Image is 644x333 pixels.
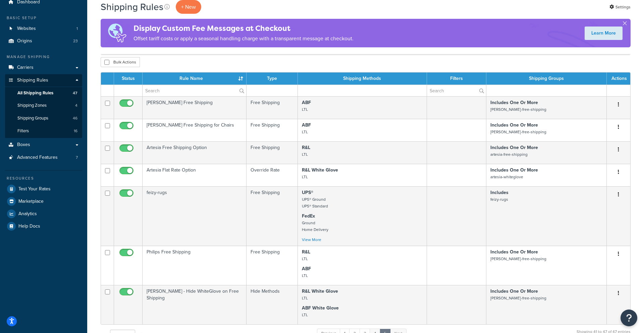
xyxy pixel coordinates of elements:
th: Shipping Groups [486,73,607,85]
small: LTL [302,129,308,135]
td: Free Shipping [247,119,298,141]
small: [PERSON_NAME]-free-shipping [490,295,546,301]
strong: UPS® [302,189,313,196]
small: LTL [302,106,308,112]
li: Boxes [5,139,82,151]
span: Shipping Groups [17,115,48,121]
small: LTL [302,174,308,180]
small: [PERSON_NAME]-free-shipping [490,256,546,262]
th: Type [247,73,298,85]
th: Shipping Methods [298,73,427,85]
li: Origins [5,35,82,47]
span: 16 [74,128,77,134]
strong: ABF [302,122,311,129]
th: Filters [427,73,486,85]
span: Boxes [17,142,30,148]
strong: ABF [302,99,311,106]
span: Carriers [17,65,34,70]
a: Settings [609,2,631,12]
strong: ABF White Glove [302,304,339,312]
strong: R&L White Glove [302,166,338,174]
span: 47 [73,90,77,96]
a: Marketplace [5,195,82,207]
td: Override Rate [247,164,298,186]
td: Artesia Flat Rate Option [143,164,247,186]
th: Status [114,73,143,85]
span: Test Your Rates [18,186,51,192]
a: Test Your Rates [5,183,82,195]
li: Shipping Groups [5,112,82,125]
input: Search [143,85,246,96]
a: Shipping Zones 4 [5,99,82,112]
a: Advanced Features 7 [5,151,82,164]
a: All Shipping Rules 47 [5,87,82,99]
div: Basic Setup [5,15,82,21]
td: feizy-rugs [143,186,247,246]
strong: Includes One Or More [490,122,538,129]
div: Manage Shipping [5,54,82,60]
strong: FedEx [302,212,315,220]
li: Shipping Rules [5,74,82,138]
small: LTL [302,295,308,301]
div: Resources [5,176,82,181]
button: Open Resource Center [621,310,637,326]
a: Filters 16 [5,125,82,137]
span: Websites [17,26,36,32]
li: Websites [5,22,82,35]
small: LTL [302,151,308,157]
strong: R&L [302,144,310,151]
span: 23 [73,38,78,44]
li: All Shipping Rules [5,87,82,99]
li: Advanced Features [5,151,82,164]
a: Carriers [5,61,82,74]
a: Help Docs [5,220,82,232]
td: [PERSON_NAME] - Hide WhiteGlove on Free Shipping [143,285,247,324]
small: LTL [302,256,308,262]
strong: Includes One Or More [490,99,538,106]
a: Shipping Groups 46 [5,112,82,125]
td: Artesia Free Shipping Option [143,141,247,164]
button: Bulk Actions [101,57,140,67]
td: Philips Free Shipping [143,246,247,285]
a: Shipping Rules [5,74,82,87]
p: Offset tariff costs or apply a seasonal handling charge with a transparent message at checkout. [133,34,354,43]
small: LTL [302,312,308,318]
small: [PERSON_NAME]-free-shipping [490,129,546,135]
h1: Shipping Rules [101,0,163,13]
a: Origins 23 [5,35,82,47]
strong: Includes One Or More [490,248,538,255]
a: Websites 1 [5,22,82,35]
strong: Includes One Or More [490,144,538,151]
strong: Includes One Or More [490,288,538,295]
td: [PERSON_NAME] Free Shipping for Chairs [143,119,247,141]
th: Actions [607,73,630,85]
span: Help Docs [18,224,40,229]
td: Free Shipping [247,246,298,285]
span: Marketplace [18,199,44,204]
img: duties-banner-06bc72dcb5fe05cb3f9472aba00be2ae8eb53ab6f0d8bb03d382ba314ac3c341.png [101,19,133,47]
td: [PERSON_NAME] Free Shipping [143,96,247,119]
small: artesia-free-shipping [490,151,528,157]
td: Free Shipping [247,186,298,246]
strong: Includes One Or More [490,166,538,174]
a: Learn More [585,27,623,40]
span: 4 [75,103,77,108]
small: Ground Home Delivery [302,220,328,233]
input: Search [427,85,486,96]
small: [PERSON_NAME]-free-shipping [490,106,546,112]
span: Shipping Rules [17,78,48,83]
strong: ABF [302,265,311,272]
small: artesia-whiteglove [490,174,523,180]
strong: R&L White Glove [302,288,338,295]
span: 46 [73,115,77,121]
span: Analytics [18,211,37,217]
a: Analytics [5,208,82,220]
small: LTL [302,273,308,279]
span: Advanced Features [17,155,58,160]
span: Origins [17,38,32,44]
span: Shipping Zones [17,103,47,108]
